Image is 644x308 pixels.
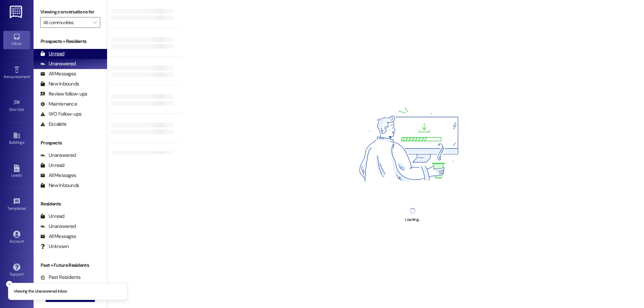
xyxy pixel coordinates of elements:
a: Buildings [3,130,30,148]
span: • [26,205,27,210]
div: Review follow-ups [40,90,87,98]
a: Site Visit • [3,97,30,115]
div: Unread [40,213,64,220]
div: Escalate [40,121,66,128]
div: Past + Future Residents [34,262,107,269]
div: All Messages [40,172,76,179]
a: Leads [3,163,30,181]
div: Prospects + Residents [34,38,107,45]
div: Maintenance [40,101,77,108]
div: Prospects [34,139,107,146]
div: All Messages [40,233,76,240]
a: Account [3,229,30,247]
div: Unread [40,162,64,169]
div: Unanswered [40,223,76,230]
div: New Inbounds [40,182,79,189]
div: Past Residents [40,274,81,281]
i:  [93,20,97,25]
div: Unanswered [40,152,76,159]
div: Unread [40,50,64,57]
img: ResiDesk Logo [10,6,23,18]
a: Inbox [3,31,30,49]
div: Loading... [405,216,420,223]
div: Residents [34,200,107,207]
a: Templates • [3,196,30,214]
div: Unknown [40,243,69,250]
span: • [30,73,31,78]
div: WO Follow-ups [40,111,82,118]
button: Close toast [6,281,13,288]
label: Viewing conversations for [40,7,100,17]
span: • [24,106,25,111]
div: All Messages [40,70,76,77]
p: Viewing the Unanswered inbox [14,289,67,295]
div: New Inbounds [40,80,79,87]
input: All communities [43,17,90,28]
div: Unanswered [40,60,76,67]
a: Support [3,261,30,280]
